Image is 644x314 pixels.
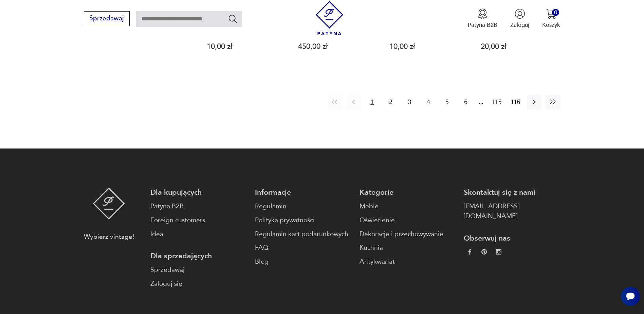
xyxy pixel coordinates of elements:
button: 1 [365,95,380,109]
a: Dekoracje i przechowywanie [360,229,456,239]
button: 0Koszyk [542,8,560,29]
img: Patyna - sklep z meblami i dekoracjami vintage [93,188,125,220]
button: 115 [490,95,504,109]
button: 3 [402,95,417,109]
p: Wybierz vintage! [84,232,134,242]
button: Sprzedawaj [84,11,130,26]
p: Kategorie [360,188,456,197]
a: Foreign customers [150,215,247,225]
img: da9060093f698e4c3cedc1453eec5031.webp [467,249,473,255]
p: 10,00 zł [389,43,465,50]
a: Regulamin kart podarunkowych [255,229,351,239]
a: Zaloguj się [150,279,247,289]
a: Polityka prywatności [255,215,351,225]
button: 116 [508,95,523,109]
button: Patyna B2B [468,8,497,29]
p: Skontaktuj się z nami [464,188,560,197]
img: Patyna - sklep z meblami i dekoracjami vintage [312,1,347,35]
p: 10,00 zł [207,43,282,50]
img: Ikonka użytkownika [515,8,525,19]
a: Antykwariat [360,257,456,267]
iframe: Smartsupp widget button [621,287,640,306]
p: Obserwuj nas [464,233,560,243]
p: 20,00 zł [481,43,556,50]
p: Zaloguj [510,21,529,29]
p: Patyna B2B [468,21,497,29]
a: Regulamin [255,202,351,211]
a: Sprzedawaj [84,16,130,22]
a: Blog [255,257,351,267]
a: FAQ [255,243,351,253]
a: Meble [360,202,456,211]
p: 450,00 zł [298,43,374,50]
a: Sprzedawaj [150,265,247,275]
a: Kuchnia [360,243,456,253]
a: Ikona medaluPatyna B2B [468,8,497,29]
img: Ikona medalu [477,8,488,19]
button: 4 [421,95,436,109]
p: Koszyk [542,21,560,29]
div: 0 [552,9,559,16]
button: 6 [458,95,473,109]
a: [EMAIL_ADDRESS][DOMAIN_NAME] [464,202,560,221]
p: Dla kupujących [150,188,247,197]
img: 37d27d81a828e637adc9f9cb2e3d3a8a.webp [481,249,487,255]
button: 2 [384,95,398,109]
a: Idea [150,229,247,239]
a: Patyna B2B [150,202,247,211]
button: Zaloguj [510,8,529,29]
button: 5 [440,95,454,109]
p: Dla sprzedających [150,251,247,261]
p: Informacje [255,188,351,197]
a: Oświetlenie [360,215,456,225]
button: Szukaj [228,14,238,23]
img: c2fd9cf7f39615d9d6839a72ae8e59e5.webp [496,249,501,255]
img: Ikona koszyka [546,8,556,19]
